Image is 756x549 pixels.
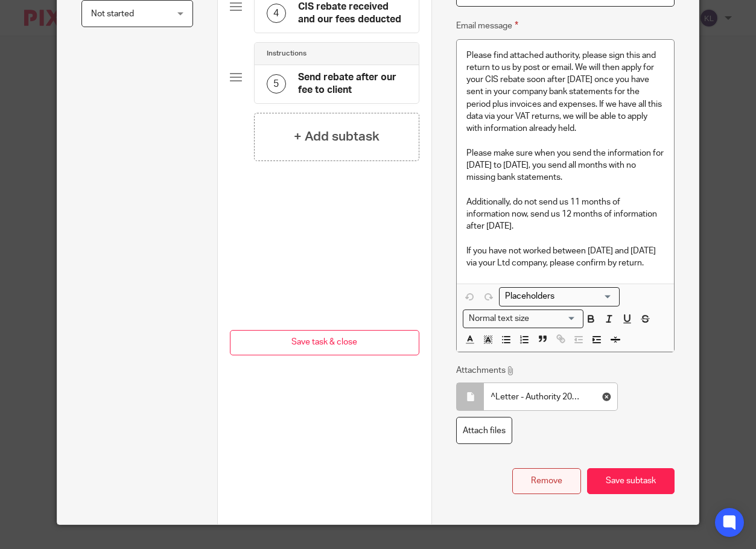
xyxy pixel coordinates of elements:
button: Save subtask [587,468,675,494]
p: Attachments [456,364,515,376]
input: Search for option [533,313,576,325]
input: Search for option [501,290,612,303]
p: Please find attached authority, please sign this and return to us by post or email. We will then ... [466,49,664,135]
button: Remove [512,468,581,494]
p: ^Letter - Authority 2024.docx [491,391,580,403]
div: 4 [267,4,286,23]
p: If you have not worked between [DATE] and [DATE] via your Ltd company, please confirm by return. [466,245,664,270]
label: Attach files [456,417,512,444]
h4: Send rebate after our fee to client [298,71,407,97]
button: Save task & close [230,330,419,356]
div: Placeholders [499,287,620,306]
p: Please make sure when you send the information for [DATE] to [DATE], you send all months with no ... [466,147,664,184]
h4: CIS rebate received and our fees deducted [298,1,407,27]
h4: Instructions [267,49,307,59]
div: Search for option [463,309,583,328]
div: 5 [267,74,286,94]
h4: + Add subtask [294,127,380,146]
div: Remove [602,383,611,410]
p: Additionally, do not send us 11 months of information now, send us 12 months of information after... [466,196,664,233]
span: Normal text size [466,313,532,325]
div: Search for option [499,287,620,306]
span: Not started [91,10,134,18]
div: Text styles [463,309,583,328]
label: Email message [456,19,518,33]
